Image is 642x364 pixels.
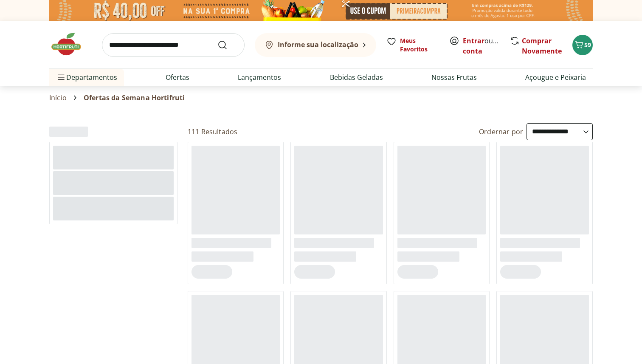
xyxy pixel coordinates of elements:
[522,36,562,56] a: Comprar Novamente
[56,67,117,87] span: Departamentos
[238,72,281,82] a: Lançamentos
[217,40,238,50] button: Submit Search
[479,127,523,136] label: Ordernar por
[584,41,591,49] span: 59
[102,33,245,57] input: search
[166,72,189,82] a: Ofertas
[463,36,501,56] span: ou
[84,94,185,102] span: Ofertas da Semana Hortifruti
[400,37,439,54] span: Meus Favoritos
[255,33,376,57] button: Informe sua localização
[278,40,358,49] b: Informe sua localização
[525,72,586,82] a: Açougue e Peixaria
[386,37,439,54] a: Meus Favoritos
[572,35,593,55] button: Carrinho
[463,36,510,56] a: Criar conta
[56,67,66,87] button: Menu
[463,36,484,45] a: Entrar
[188,127,237,136] h2: 111 Resultados
[49,31,92,57] img: Hortifruti
[330,72,383,82] a: Bebidas Geladas
[431,72,477,82] a: Nossas Frutas
[49,94,67,102] a: Início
